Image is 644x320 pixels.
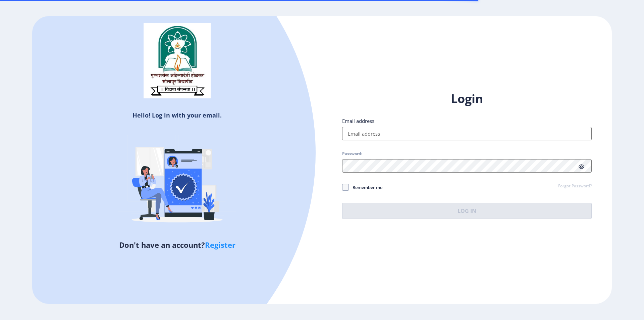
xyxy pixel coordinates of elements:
label: Email address: [342,118,376,124]
h1: Login [342,91,592,107]
button: Log In [342,203,592,219]
img: Verified-rafiki.svg [118,122,236,239]
a: Register [205,240,235,250]
label: Password: [342,151,362,156]
img: sulogo.png [144,23,211,99]
span: Remember me [349,183,382,191]
h5: Don't have an account? [37,239,317,250]
a: Forgot Password? [558,183,592,189]
input: Email address [342,127,592,140]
